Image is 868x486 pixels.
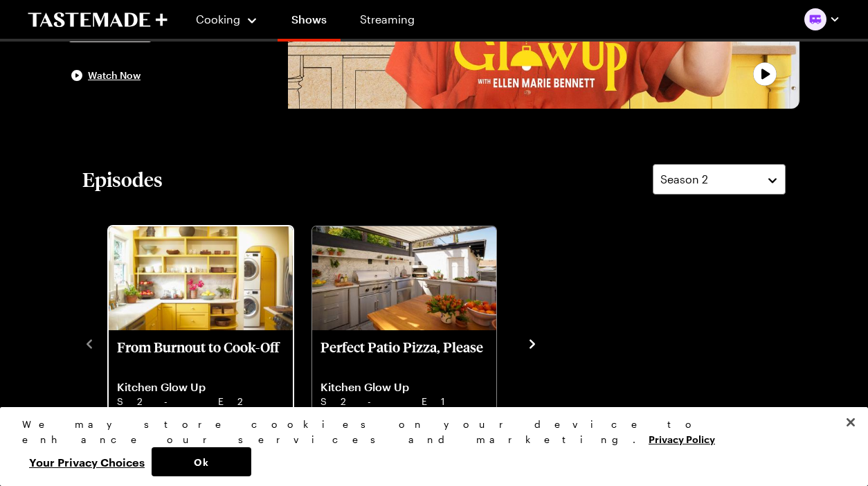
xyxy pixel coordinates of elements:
p: S2 - E2 [117,394,284,409]
span: Season 2 [660,171,708,188]
button: Profile picture [804,8,840,30]
p: Perfect Patio Pizza, Please [320,339,488,372]
a: To Tastemade Home Page [28,12,168,28]
img: Profile picture [804,8,826,30]
a: Perfect Patio Pizza, Please [320,339,488,453]
button: Your Privacy Choices [22,447,152,476]
button: Ok [152,447,251,476]
span: Cooking [196,12,240,26]
button: navigate to previous item [82,334,96,351]
div: 2 / 2 [311,222,514,463]
p: From Burnout to Cook-Off [117,339,284,372]
div: Perfect Patio Pizza, Please [312,226,496,462]
p: Kitchen Glow Up [117,380,284,394]
button: Season 2 [653,164,786,195]
button: Cooking [195,3,258,36]
img: Perfect Patio Pizza, Please [312,226,496,330]
div: From Burnout to Cook-Off [109,226,293,462]
div: We may store cookies on your device to enhance our services and marketing. [22,417,834,447]
a: Shows [278,3,341,42]
img: From Burnout to Cook-Off [109,226,293,330]
p: Kitchen Glow Up [320,380,488,394]
button: navigate to next item [525,334,539,351]
button: Close [835,407,866,438]
a: From Burnout to Cook-Off [117,339,284,453]
p: S2 - E1 [320,394,488,409]
a: More information about your privacy, opens in a new tab [649,432,715,445]
h2: Episodes [82,167,163,192]
span: Watch Now [88,69,141,82]
div: Privacy [22,417,834,476]
div: 1 / 2 [107,222,311,463]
